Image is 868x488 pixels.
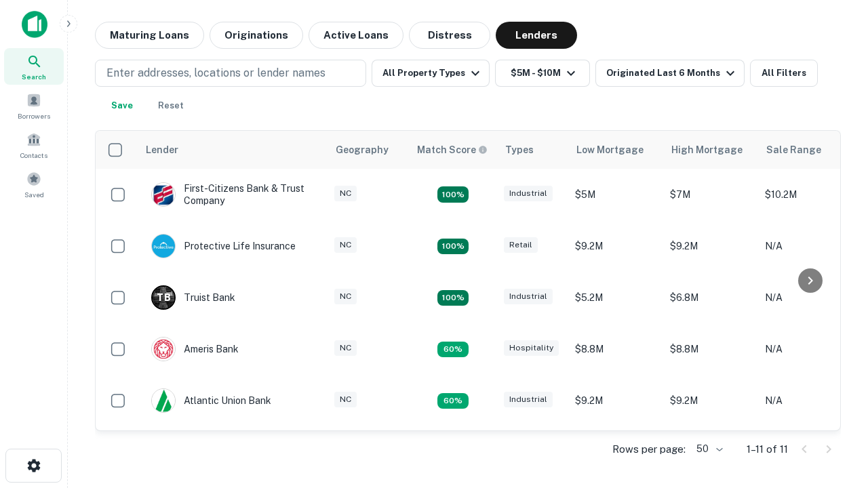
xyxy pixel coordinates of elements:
img: picture [152,235,175,258]
td: $6.3M [568,426,663,478]
div: Industrial [504,186,553,201]
div: NC [334,392,357,407]
button: Originated Last 6 Months [595,60,745,87]
div: Capitalize uses an advanced AI algorithm to match your search with the best lender. The match sco... [417,142,488,157]
img: capitalize-icon.png [22,11,47,38]
td: $8.8M [568,323,663,375]
div: Matching Properties: 2, hasApolloMatch: undefined [437,186,469,203]
button: Save your search to get updates of matches that match your search criteria. [100,92,144,119]
div: Low Mortgage [576,142,644,158]
td: $9.2M [663,220,758,272]
div: NC [334,186,357,201]
th: Low Mortgage [568,131,663,169]
button: Enter addresses, locations or lender names [95,60,366,87]
div: Originated Last 6 Months [606,65,738,81]
div: Industrial [504,289,553,304]
span: Saved [24,189,44,200]
div: Matching Properties: 1, hasApolloMatch: undefined [437,393,469,409]
div: Matching Properties: 3, hasApolloMatch: undefined [437,290,469,306]
div: NC [334,289,357,304]
div: Atlantic Union Bank [151,388,271,413]
th: Types [497,131,568,169]
p: 1–11 of 11 [747,441,788,457]
div: First-citizens Bank & Trust Company [151,182,314,207]
td: $9.2M [568,375,663,426]
span: Contacts [20,150,47,161]
div: Matching Properties: 1, hasApolloMatch: undefined [437,342,469,358]
p: T B [157,291,170,305]
td: $9.2M [663,375,758,426]
p: Rows per page: [612,441,686,457]
button: All Property Types [372,60,490,87]
button: Reset [149,92,193,119]
td: $8.8M [663,323,758,375]
a: Contacts [4,127,64,163]
p: Enter addresses, locations or lender names [106,65,325,81]
button: Distress [409,22,490,49]
td: $5.2M [568,272,663,323]
div: Sale Range [766,142,821,158]
button: All Filters [750,60,818,87]
span: Search [22,71,46,82]
td: $9.2M [568,220,663,272]
div: Matching Properties: 2, hasApolloMatch: undefined [437,239,469,255]
div: Geography [336,142,389,158]
iframe: Chat Widget [800,336,868,401]
img: picture [152,389,175,412]
button: Maturing Loans [95,22,204,49]
div: Lender [146,142,178,158]
a: Search [4,48,64,85]
a: Saved [4,166,64,203]
img: picture [152,183,175,206]
div: NC [334,340,357,356]
h6: Match Score [417,142,485,157]
th: High Mortgage [663,131,758,169]
button: $5M - $10M [495,60,590,87]
span: Borrowers [18,110,50,121]
div: Protective Life Insurance [151,234,296,258]
td: $7M [663,169,758,220]
div: Industrial [504,392,553,407]
th: Capitalize uses an advanced AI algorithm to match your search with the best lender. The match sco... [409,131,497,169]
div: NC [334,237,357,253]
a: Borrowers [4,87,64,124]
div: Types [505,142,534,158]
div: Truist Bank [151,285,235,310]
th: Lender [138,131,328,169]
div: Hospitality [504,340,559,356]
img: picture [152,338,175,361]
button: Lenders [496,22,577,49]
button: Originations [210,22,303,49]
td: $6.3M [663,426,758,478]
div: High Mortgage [671,142,743,158]
th: Geography [328,131,409,169]
button: Active Loans [309,22,403,49]
td: $5M [568,169,663,220]
div: 50 [691,439,725,459]
div: Ameris Bank [151,337,239,361]
td: $6.8M [663,272,758,323]
div: Retail [504,237,538,253]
